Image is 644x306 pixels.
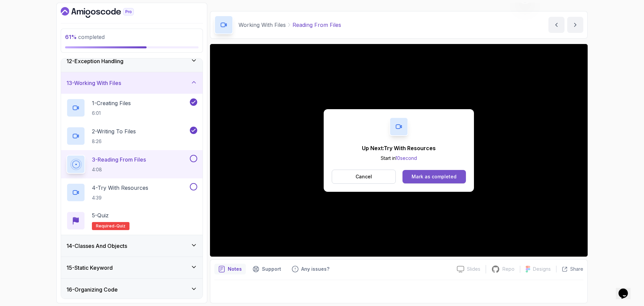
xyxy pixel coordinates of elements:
[228,266,242,272] p: Notes
[533,266,551,272] p: Designs
[214,264,246,274] button: notes button
[570,266,583,272] p: Share
[292,21,341,29] p: Reading From Files
[92,166,146,173] p: 4:08
[92,110,131,117] p: 6:01
[65,34,105,40] span: completed
[116,223,125,229] span: quiz
[66,264,113,272] h3: 15 - Static Keyword
[61,257,203,278] button: 15-Static Keyword
[61,50,203,72] button: 12-Exception Handling
[92,156,146,164] p: 3 - Reading From Files
[210,44,588,257] iframe: 3 - Reading from Files
[616,279,637,299] iframe: chat widget
[66,155,197,174] button: 3-Reading From Files4:08
[301,266,329,272] p: Any issues?
[362,144,436,152] p: Up Next: Try With Resources
[65,34,77,40] span: 61 %
[502,266,515,272] p: Repo
[548,17,565,33] button: previous content
[61,235,203,257] button: 14-Classes And Objects
[567,17,583,33] button: next content
[66,183,197,202] button: 4-Try With Resources4:39
[61,72,203,94] button: 13-Working With Files
[66,211,197,230] button: 5-QuizRequired-quiz
[66,98,197,117] button: 1-Creating Files6:01
[92,184,148,192] p: 4 - Try With Resources
[92,194,148,201] p: 4:39
[395,155,417,161] span: 10 second
[66,127,197,145] button: 2-Writing To Files8:26
[66,57,123,65] h3: 12 - Exception Handling
[412,173,457,180] div: Mark as completed
[61,279,203,300] button: 16-Organizing Code
[66,79,121,87] h3: 13 - Working With Files
[92,138,136,145] p: 8:26
[467,266,480,272] p: Slides
[556,266,583,272] button: Share
[356,173,372,180] p: Cancel
[288,264,333,274] button: Feedback button
[92,211,109,219] p: 5 - Quiz
[262,266,281,272] p: Support
[402,170,466,183] button: Mark as completed
[249,264,285,274] button: Support button
[362,155,436,162] p: Start in
[66,286,118,294] h3: 16 - Organizing Code
[66,242,127,250] h3: 14 - Classes And Objects
[92,99,131,107] p: 1 - Creating Files
[61,7,149,18] a: Dashboard
[332,170,396,184] button: Cancel
[96,223,116,229] span: Required-
[92,127,136,135] p: 2 - Writing To Files
[238,21,286,29] p: Working With Files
